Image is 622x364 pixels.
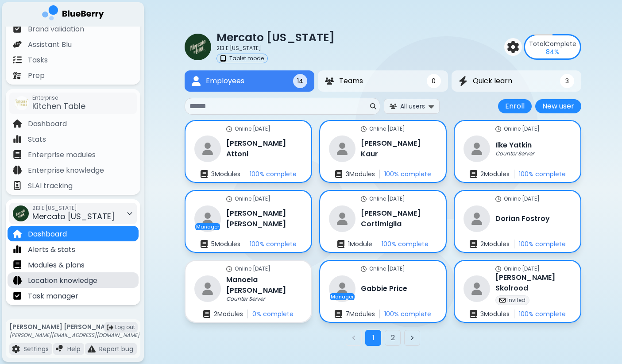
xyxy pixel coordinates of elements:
[361,196,367,202] img: online status
[319,120,447,183] a: online statusOnline [DATE]restaurant[PERSON_NAME] Kaurenrollments3Modules100% complete
[361,266,367,272] img: online status
[385,330,401,346] button: Go to page 2
[480,310,510,318] p: 3 Module s
[369,195,405,202] p: Online [DATE]
[348,240,372,248] p: 1 Module
[201,240,208,248] img: enrollments
[250,170,297,178] p: 100 % complete
[194,205,221,232] img: restaurant
[370,103,376,109] img: search icon
[13,55,22,64] img: file icon
[13,245,22,254] img: file icon
[214,310,243,318] p: 2 Module s
[319,190,447,253] a: online statusOnline [DATE]restaurant[PERSON_NAME] Cortimigliaenrollments1Module100% complete
[229,55,264,62] p: Tablet mode
[28,229,67,240] p: Dashboard
[13,150,22,159] img: file icon
[250,240,297,248] p: 100 % complete
[12,345,20,353] img: file icon
[203,310,210,318] img: enrollments
[226,126,232,132] img: online status
[499,297,506,303] img: invited
[361,283,407,294] h3: Gabbie Price
[13,291,22,300] img: file icon
[28,39,72,50] p: Assistant Blu
[297,77,303,85] span: 14
[192,76,201,86] img: Employees
[404,330,420,346] button: Next page
[346,330,362,346] button: Previous page
[226,196,232,202] img: online status
[226,208,302,229] h3: [PERSON_NAME] [PERSON_NAME]
[361,208,437,229] h3: [PERSON_NAME] Cortimiglia
[28,275,97,286] p: Location knowledge
[107,324,113,331] img: logout
[345,310,375,318] p: 7 Module s
[382,240,429,248] p: 100 % complete
[185,34,211,60] img: company thumbnail
[211,170,240,178] p: 3 Module s
[454,120,581,183] a: online statusOnline [DATE]restaurantIlke YatkinCounter Serverenrollments2Modules100% complete
[56,345,64,353] img: file icon
[201,170,208,178] img: enrollments
[226,266,232,272] img: online status
[13,276,22,285] img: file icon
[495,266,501,272] img: online status
[470,310,477,318] img: enrollments
[13,229,22,238] img: file icon
[13,260,22,269] img: file icon
[13,40,22,49] img: file icon
[384,310,431,318] p: 100 % complete
[216,45,261,52] p: 213 E [US_STATE]
[464,205,490,232] img: restaurant
[495,140,532,151] h3: Ilke Yatkin
[194,136,221,162] img: restaurant
[384,170,431,178] p: 100 % complete
[319,260,447,323] a: online statusOnline [DATE]restaurantManagerGabbie Priceenrollments7Modules100% complete
[429,102,434,110] img: expand
[196,224,219,229] p: Manager
[361,138,437,159] h3: [PERSON_NAME] Kaur
[216,30,335,45] p: Mercato [US_STATE]
[454,190,581,253] a: online statusOnline [DATE]restaurantDorian Fostroyenrollments2Modules100% complete
[384,99,440,113] button: All users
[28,70,45,81] p: Prep
[361,126,367,132] img: online status
[235,195,270,202] p: Online [DATE]
[23,345,49,353] p: Settings
[473,76,512,86] span: Quick learn
[28,134,46,145] p: Stats
[329,275,355,302] img: restaurant
[507,41,519,53] img: settings
[13,119,22,128] img: file icon
[235,265,270,272] p: Online [DATE]
[495,272,572,294] h3: [PERSON_NAME] Skolrood
[185,120,312,183] a: online statusOnline [DATE]restaurant[PERSON_NAME] Attonienrollments3Modules100% complete
[28,24,84,35] p: Brand validation
[28,291,78,302] p: Task manager
[335,310,342,318] img: enrollments
[28,119,67,129] p: Dashboard
[519,170,566,178] p: 100 % complete
[470,170,477,178] img: enrollments
[507,297,525,304] p: Invited
[519,240,566,248] p: 100 % complete
[9,332,139,339] p: [PERSON_NAME][EMAIL_ADDRESS][DOMAIN_NAME]
[13,181,22,190] img: file icon
[504,195,540,202] p: Online [DATE]
[495,126,501,132] img: online status
[529,40,576,48] p: Complete
[565,77,569,85] span: 3
[28,181,73,191] p: SLAI tracking
[235,125,270,132] p: Online [DATE]
[185,260,312,323] a: online statusOnline [DATE]restaurantManoela [PERSON_NAME]Counter Serverenrollments2Modules0% comp...
[329,136,355,162] img: restaurant
[28,260,85,271] p: Modules & plans
[495,213,550,224] h3: Dorian Fostroy
[13,135,22,143] img: file icon
[211,240,240,248] p: 5 Module s
[226,138,302,159] h3: [PERSON_NAME] Attoni
[325,77,334,85] img: Teams
[400,102,425,110] span: All users
[504,265,540,272] p: Online [DATE]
